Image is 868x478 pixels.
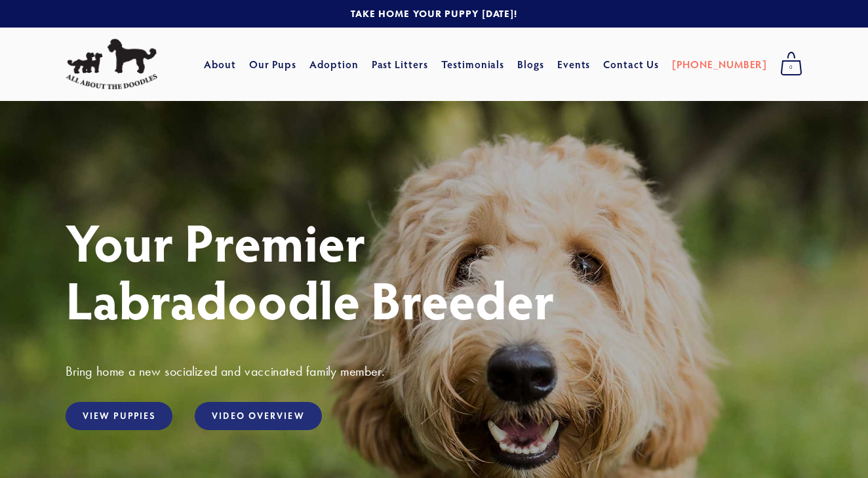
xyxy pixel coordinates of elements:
a: [PHONE_NUMBER] [672,52,767,76]
a: Blogs [517,52,544,76]
a: Our Pups [249,52,297,76]
a: Video Overview [195,402,321,430]
a: Contact Us [603,52,659,76]
h1: Your Premier Labradoodle Breeder [66,212,802,328]
a: View Puppies [66,402,172,430]
a: Testimonials [441,52,505,76]
a: Events [557,52,591,76]
a: Past Litters [372,57,429,71]
a: Adoption [309,52,359,76]
span: 0 [780,59,802,76]
img: All About The Doodles [66,39,157,90]
a: 0 items in cart [774,48,809,81]
a: About [204,52,236,76]
h3: Bring home a new socialized and vaccinated family member. [66,363,802,380]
